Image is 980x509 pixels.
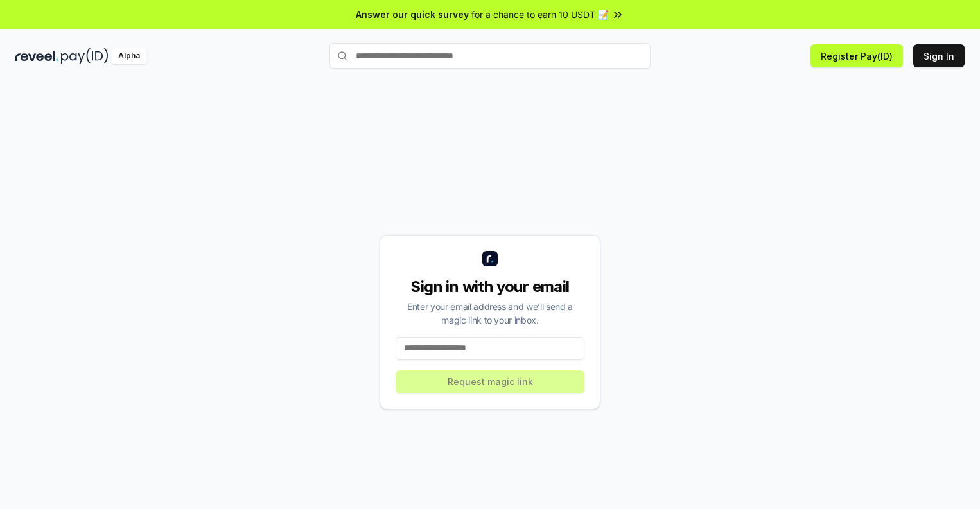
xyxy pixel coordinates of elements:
span: Answer our quick survey [356,8,469,21]
button: Register Pay(ID) [810,44,903,67]
img: pay_id [61,48,109,64]
button: Sign In [913,44,965,67]
div: Enter your email address and we’ll send a magic link to your inbox. [396,300,584,327]
img: reveel_dark [15,48,58,64]
div: Sign in with your email [396,277,584,297]
span: for a chance to earn 10 USDT 📝 [471,8,609,21]
div: Alpha [111,48,147,64]
img: logo_small [482,251,498,266]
